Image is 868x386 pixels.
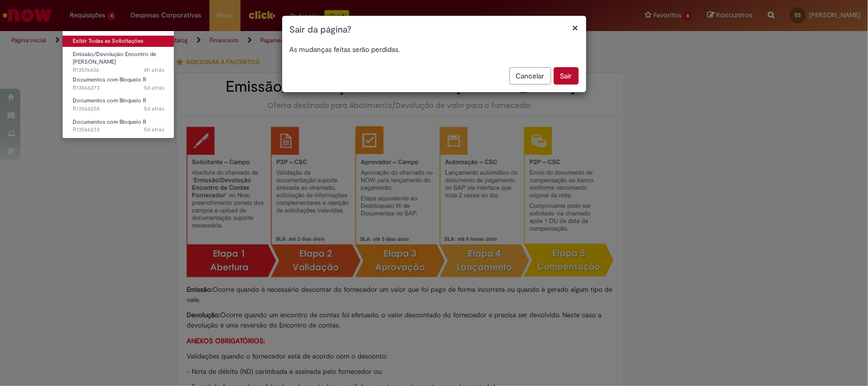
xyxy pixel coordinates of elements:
span: R13566258 [73,105,164,113]
span: R13566233 [73,126,164,134]
a: Aberto R13566233 : Documentos com Bloqueio R [63,117,174,135]
a: Aberto R13566258 : Documentos com Bloqueio R [63,95,174,114]
time: 29/09/2025 12:04:45 [144,66,164,74]
span: 4h atrás [144,66,164,74]
ul: Requisições [62,31,174,139]
span: Documentos com Bloqueio R [73,97,146,104]
time: 25/09/2025 11:49:15 [144,105,164,113]
span: R13566273 [73,84,164,92]
span: R13576436 [73,66,164,74]
a: Aberto R13566273 : Documentos com Bloqueio R [63,74,174,93]
time: 25/09/2025 11:44:03 [144,126,164,133]
span: 5d atrás [144,126,164,133]
span: Emissão/Devolução Encontro de [PERSON_NAME] [73,50,156,66]
span: Documentos com Bloqueio R [73,118,146,126]
span: 5d atrás [144,105,164,113]
p: As mudanças feitas serão perdidas. [290,44,579,54]
time: 25/09/2025 11:53:09 [144,84,164,92]
button: Fechar modal [573,22,579,33]
button: Sair [554,67,579,85]
a: Exibir Todas as Solicitações [63,36,174,47]
h1: Sair da página? [290,23,579,37]
span: 5d atrás [144,84,164,92]
button: Cancelar [510,67,551,85]
span: Documentos com Bloqueio R [73,76,146,84]
a: Aberto R13576436 : Emissão/Devolução Encontro de Contas Fornecedor [63,49,174,71]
